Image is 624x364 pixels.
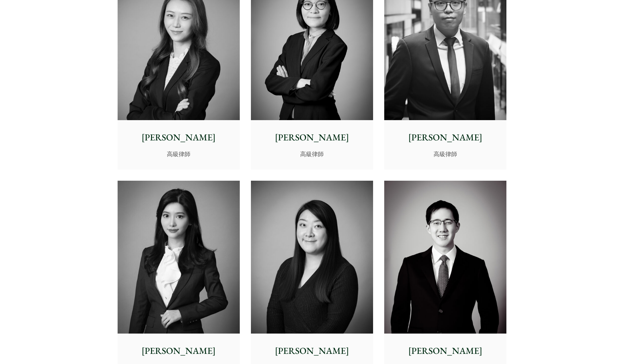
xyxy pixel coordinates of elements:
p: [PERSON_NAME] [123,344,235,358]
p: [PERSON_NAME] [389,344,501,358]
p: [PERSON_NAME] [256,344,368,358]
p: [PERSON_NAME] [123,131,235,144]
p: 高級律師 [256,150,368,158]
p: 高級律師 [389,150,501,158]
img: Florence Yan photo [118,181,240,334]
p: [PERSON_NAME] [256,131,368,144]
p: [PERSON_NAME] [389,131,501,144]
p: 高級律師 [123,150,235,158]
